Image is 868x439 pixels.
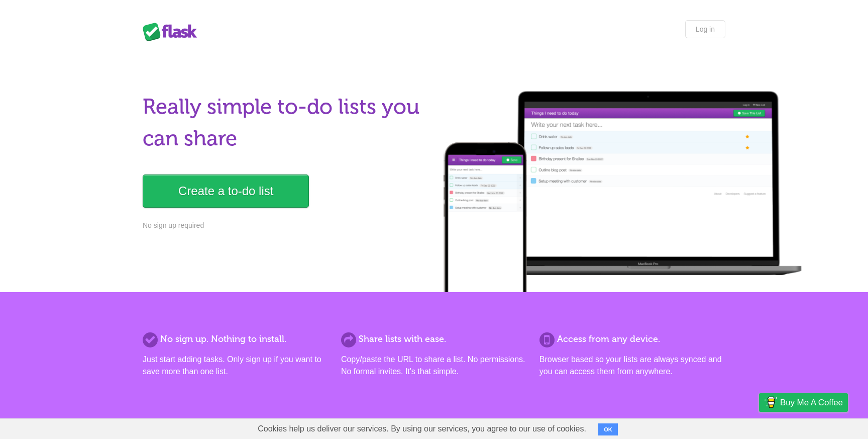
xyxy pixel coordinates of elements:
[143,91,428,154] h1: Really simple to-do lists you can share
[143,220,428,231] p: No sign up required
[539,354,725,378] p: Browser based so your lists are always synced and you can access them from anywhere.
[780,394,843,411] span: Buy me a coffee
[539,332,725,346] h2: Access from any device.
[143,23,203,41] div: Flask Lists
[685,20,725,38] a: Log in
[143,354,329,378] p: Just start adding tasks. Only sign up if you want to save more than one list.
[341,332,527,346] h2: Share lists with ease.
[143,174,309,208] a: Create a to-do list
[341,354,527,378] p: Copy/paste the URL to share a list. No permissions. No formal invites. It's that simple.
[248,419,596,439] span: Cookies help us deliver our services. By using our services, you agree to our use of cookies.
[143,332,329,346] h2: No sign up. Nothing to install.
[598,423,618,435] button: OK
[764,394,778,411] img: Buy me a coffee
[759,393,848,412] a: Buy me a coffee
